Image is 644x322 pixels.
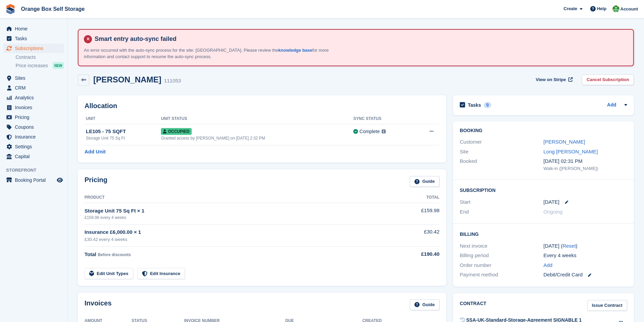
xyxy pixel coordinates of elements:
a: menu [3,113,64,122]
a: menu [3,132,64,142]
h2: Allocation [85,102,439,110]
a: menu [3,24,64,33]
span: CRM [15,83,55,93]
a: Long [PERSON_NAME] [544,149,598,154]
div: Storage Unit 75 Sq Ft [86,135,161,141]
th: Unit [85,114,161,124]
a: menu [3,83,64,93]
h2: [PERSON_NAME] [93,75,161,84]
div: Billing period [460,252,543,259]
span: Create [564,5,577,12]
a: menu [3,93,64,102]
div: Debit/Credit Card [544,271,627,279]
span: Analytics [15,93,55,102]
h2: Contract [460,300,486,311]
div: Site [460,148,543,156]
a: Edit Unit Types [85,268,133,279]
a: [PERSON_NAME] [544,139,585,145]
div: Order number [460,262,543,269]
a: Add Unit [85,148,105,156]
h2: Billing [460,230,627,237]
a: Add [607,101,616,109]
a: Price increases NEW [16,62,64,69]
div: Storage Unit 75 Sq Ft × 1 [85,207,385,215]
div: Booked [460,157,543,172]
div: Insurance £6,000.00 × 1 [85,228,385,236]
span: Invoices [15,103,55,112]
div: Granted access by [PERSON_NAME] on [DATE] 2:32 PM [161,135,353,141]
span: Storefront [6,167,67,174]
td: £159.98 [385,203,439,224]
div: £30.42 every 4 weeks [85,236,385,243]
a: Guide [410,176,439,187]
div: [DATE] 02:31 PM [544,157,627,165]
th: Product [85,192,385,203]
span: View on Stripe [536,76,566,83]
a: Preview store [56,176,64,184]
a: menu [3,103,64,112]
h2: Booking [460,128,627,133]
a: Orange Box Self Storage [18,3,88,15]
div: Every 4 weeks [544,252,627,259]
span: Before discounts [98,252,131,257]
h2: Tasks [468,102,481,108]
span: Help [597,5,606,12]
a: menu [3,142,64,151]
a: Add [544,262,553,269]
h2: Invoices [85,299,112,311]
a: View on Stripe [533,74,574,85]
a: Issue Contract [587,300,627,311]
a: knowledge base [278,48,312,53]
img: icon-info-grey-7440780725fd019a000dd9b08b2336e03edf1995a4989e88bcd33f0948082b44.svg [382,129,386,133]
div: LE105 - 75 SQFT [86,128,161,135]
span: Subscriptions [15,44,55,53]
span: Insurance [15,132,55,142]
a: Guide [410,299,439,311]
div: [DATE] ( ) [544,242,627,250]
span: Occupied [161,128,191,135]
th: Unit Status [161,114,353,124]
div: Start [460,198,543,206]
span: Capital [15,152,55,161]
a: menu [3,152,64,161]
span: Total [85,251,96,257]
img: Binder Bhardwaj [613,5,619,12]
a: menu [3,175,64,185]
div: 0 [484,102,492,108]
div: 111053 [164,77,181,85]
span: Settings [15,142,55,151]
a: Contracts [16,54,64,60]
span: Account [620,6,638,13]
div: Next invoice [460,242,543,250]
span: Home [15,24,55,33]
p: An error occurred with the auto-sync process for the site: [GEOGRAPHIC_DATA]. Please review the f... [84,47,337,60]
a: menu [3,44,64,53]
span: Tasks [15,34,55,43]
div: NEW [53,62,64,69]
th: Total [385,192,439,203]
span: Coupons [15,122,55,132]
th: Sync Status [353,114,413,124]
div: Walk-in ([PERSON_NAME]) [544,165,627,172]
span: Sites [15,73,55,83]
h2: Pricing [85,176,108,187]
span: Pricing [15,113,55,122]
div: Complete [359,128,380,135]
a: Reset [563,243,576,249]
h4: Smart entry auto-sync failed [92,35,628,43]
a: Cancel Subscription [582,74,634,85]
div: End [460,208,543,216]
span: Booking Portal [15,175,55,185]
td: £30.42 [385,224,439,246]
div: £159.98 every 4 weeks [85,215,385,221]
div: Customer [460,138,543,146]
a: Edit Insurance [137,268,185,279]
a: menu [3,122,64,132]
div: £190.40 [385,250,439,258]
img: stora-icon-8386f47178a22dfd0bd8f6a31ec36ba5ce8667c1dd55bd0f319d3a0aa187defe.svg [5,4,16,14]
span: Ongoing [544,209,563,215]
h2: Subscription [460,187,627,193]
a: menu [3,34,64,43]
div: Payment method [460,271,543,279]
time: 2025-09-29 00:00:00 UTC [544,198,559,206]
